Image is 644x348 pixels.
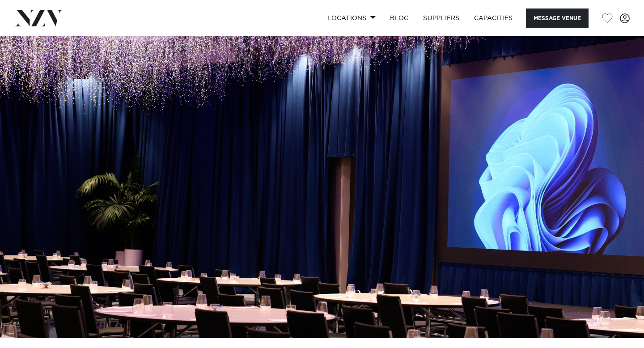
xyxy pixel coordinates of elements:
a: Capacities [467,8,520,28]
a: Locations [320,8,383,28]
button: Message Venue [526,8,589,28]
img: nzv-logo.png [14,10,63,26]
a: SUPPLIERS [416,8,466,28]
a: BLOG [383,8,416,28]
